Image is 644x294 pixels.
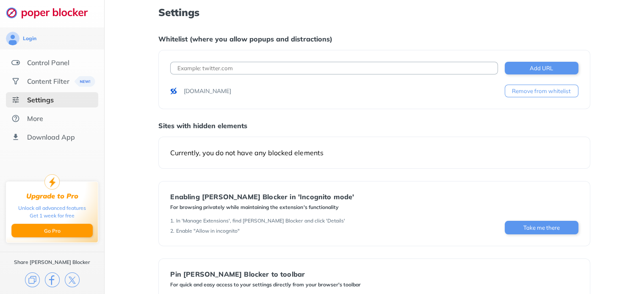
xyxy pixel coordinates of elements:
[170,228,174,234] div: 2 .
[27,114,43,123] div: More
[158,121,590,130] div: Sites with hidden elements
[26,192,78,200] div: Upgrade to Pro
[27,96,54,104] div: Settings
[170,217,174,224] div: 1 .
[170,88,177,94] img: favicons
[11,133,20,141] img: download-app.svg
[170,193,354,201] div: Enabling [PERSON_NAME] Blocker in 'Incognito mode'
[75,76,95,87] img: menuBanner.svg
[176,217,345,224] div: In 'Manage Extensions', find [PERSON_NAME] Blocker and click 'Details'
[505,85,578,97] button: Remove from whitelist
[11,114,20,123] img: about.svg
[158,7,590,18] h1: Settings
[505,221,578,234] button: Take me there
[25,272,40,287] img: copy.svg
[6,32,19,45] img: avatar.svg
[44,174,60,190] img: upgrade-to-pro.svg
[505,62,578,74] button: Add URL
[170,204,354,211] div: For browsing privately while maintaining the extension's functionality
[11,58,20,67] img: features.svg
[170,270,360,278] div: Pin [PERSON_NAME] Blocker to toolbar
[23,35,36,42] div: Login
[170,62,498,74] input: Example: twitter.com
[158,35,590,43] div: Whitelist (where you allow popups and distractions)
[14,259,90,266] div: Share [PERSON_NAME] Blocker
[30,212,75,220] div: Get 1 week for free
[27,58,69,67] div: Control Panel
[18,204,86,212] div: Unlock all advanced features
[176,228,240,234] div: Enable "Allow in incognito"
[11,77,20,85] img: social.svg
[45,272,60,287] img: facebook.svg
[184,87,231,95] div: [DOMAIN_NAME]
[6,7,97,19] img: logo-webpage.svg
[65,272,80,287] img: x.svg
[11,96,20,104] img: settings-selected.svg
[11,224,93,237] button: Go Pro
[27,133,75,141] div: Download App
[170,148,578,157] div: Currently, you do not have any blocked elements
[170,281,360,288] div: For quick and easy access to your settings directly from your browser's toolbar
[27,77,69,85] div: Content Filter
